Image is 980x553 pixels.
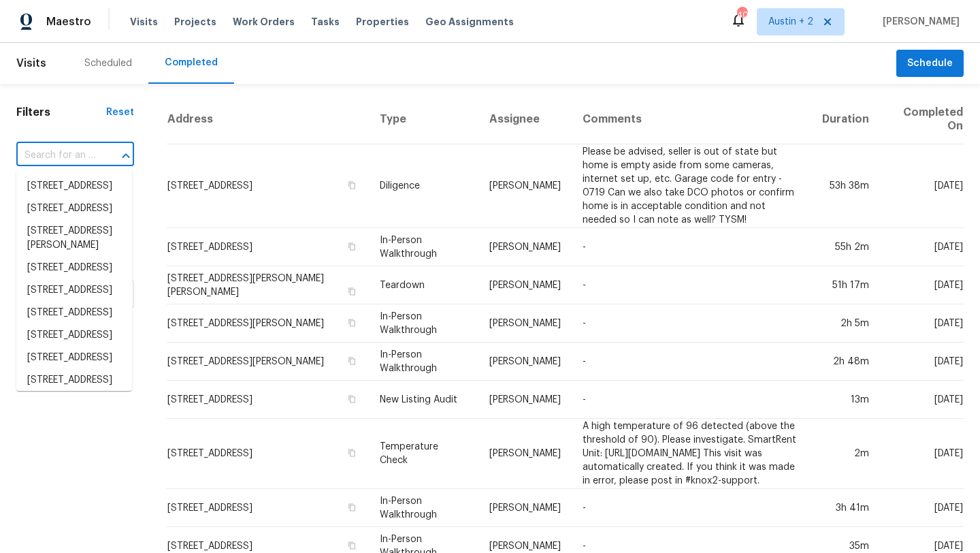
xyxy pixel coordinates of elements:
[572,266,811,304] td: -
[880,144,964,228] td: [DATE]
[174,15,216,29] span: Projects
[16,220,132,257] li: [STREET_ADDRESS][PERSON_NAME]
[84,57,132,70] div: Scheduled
[880,381,964,419] td: [DATE]
[16,175,132,197] li: [STREET_ADDRESS]
[880,266,964,304] td: [DATE]
[167,228,369,266] td: [STREET_ADDRESS]
[880,228,964,266] td: [DATE]
[106,106,134,119] div: Reset
[130,15,158,29] span: Visits
[167,304,369,343] td: [STREET_ADDRESS][PERSON_NAME]
[572,144,811,228] td: Please be advised, seller is out of state but home is empty aside from some cameras, internet set...
[369,343,478,381] td: In-Person Walkthrough
[233,15,295,29] span: Work Orders
[16,106,106,119] h1: Filters
[16,302,132,324] li: [STREET_ADDRESS]
[572,343,811,381] td: -
[116,146,135,165] button: Close
[16,324,132,347] li: [STREET_ADDRESS]
[811,228,880,266] td: 55h 2m
[768,15,813,29] span: Austin + 2
[478,304,572,343] td: [PERSON_NAME]
[478,266,572,304] td: [PERSON_NAME]
[369,381,478,419] td: New Listing Audit
[16,369,132,392] li: [STREET_ADDRESS]
[369,266,478,304] td: Teardown
[167,266,369,304] td: [STREET_ADDRESS][PERSON_NAME][PERSON_NAME]
[16,347,132,369] li: [STREET_ADDRESS]
[907,55,953,72] span: Schedule
[880,419,964,489] td: [DATE]
[16,279,132,302] li: [STREET_ADDRESS]
[811,419,880,489] td: 2m
[167,95,369,144] th: Address
[572,419,811,489] td: A high temperature of 96 detected (above the threshold of 90). Please investigate. SmartRent Unit...
[478,144,572,228] td: [PERSON_NAME]
[346,240,358,253] button: Copy Address
[478,419,572,489] td: [PERSON_NAME]
[369,228,478,266] td: In-Person Walkthrough
[369,489,478,527] td: In-Person Walkthrough
[369,419,478,489] td: Temperature Check
[346,355,358,367] button: Copy Address
[167,489,369,527] td: [STREET_ADDRESS]
[811,304,880,343] td: 2h 5m
[346,447,358,459] button: Copy Address
[811,95,880,144] th: Duration
[478,228,572,266] td: [PERSON_NAME]
[16,145,96,166] input: Search for an address...
[880,304,964,343] td: [DATE]
[346,539,358,552] button: Copy Address
[877,15,960,29] span: [PERSON_NAME]
[880,95,964,144] th: Completed On
[16,257,132,279] li: [STREET_ADDRESS]
[346,285,358,298] button: Copy Address
[478,381,572,419] td: [PERSON_NAME]
[16,48,46,78] span: Visits
[167,381,369,419] td: [STREET_ADDRESS]
[167,144,369,228] td: [STREET_ADDRESS]
[346,317,358,329] button: Copy Address
[369,304,478,343] td: In-Person Walkthrough
[572,304,811,343] td: -
[478,343,572,381] td: [PERSON_NAME]
[425,15,514,29] span: Geo Assignments
[165,56,218,69] div: Completed
[478,95,572,144] th: Assignee
[369,144,478,228] td: Diligence
[811,381,880,419] td: 13m
[369,95,478,144] th: Type
[346,501,358,513] button: Copy Address
[167,419,369,489] td: [STREET_ADDRESS]
[572,489,811,527] td: -
[478,489,572,527] td: [PERSON_NAME]
[46,15,91,29] span: Maestro
[811,266,880,304] td: 51h 17m
[811,144,880,228] td: 53h 38m
[167,343,369,381] td: [STREET_ADDRESS][PERSON_NAME]
[572,381,811,419] td: -
[356,15,409,29] span: Properties
[311,17,340,27] span: Tasks
[737,8,747,22] div: 40
[572,228,811,266] td: -
[811,489,880,527] td: 3h 41m
[880,489,964,527] td: [DATE]
[880,343,964,381] td: [DATE]
[896,50,964,78] button: Schedule
[346,179,358,191] button: Copy Address
[16,197,132,220] li: [STREET_ADDRESS]
[811,343,880,381] td: 2h 48m
[346,393,358,405] button: Copy Address
[572,95,811,144] th: Comments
